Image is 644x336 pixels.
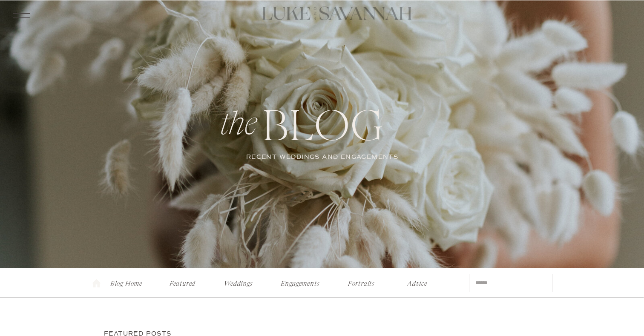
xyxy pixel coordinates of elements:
a: Blog Home [109,277,143,286]
p: RECENT Weddings AND engagements [233,152,411,162]
a: Advice [401,277,434,286]
a: Engagements [278,277,322,286]
a: Featured [166,277,199,286]
a: Portraits [344,277,378,286]
h1: blog [225,104,420,147]
p: the [220,106,279,140]
a: Weddings [221,277,255,286]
